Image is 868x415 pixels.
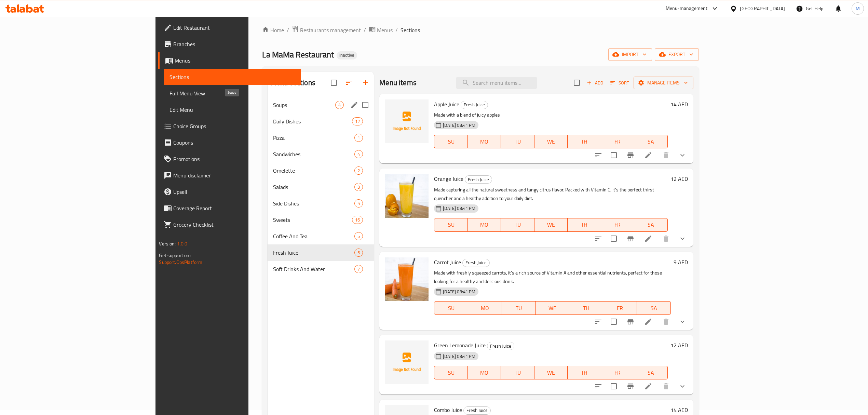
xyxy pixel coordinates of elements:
[586,79,604,87] span: Add
[501,218,534,232] button: TU
[354,265,363,273] div: items
[501,366,534,379] button: TU
[601,218,634,232] button: FR
[273,117,352,125] span: Daily Dishes
[354,249,363,257] div: items
[175,56,295,65] span: Menus
[637,220,665,230] span: SA
[534,218,568,232] button: WE
[634,77,693,89] button: Manage items
[658,378,674,394] button: delete
[349,100,360,110] button: edit
[268,244,374,261] div: Fresh Juice5
[504,368,531,378] span: TU
[341,75,357,91] span: Sort sections
[273,101,335,109] span: Soups
[640,303,668,313] span: SA
[401,26,420,34] span: Sections
[173,122,295,130] span: Choice Groups
[268,261,374,277] div: Soft Drinks And Water7
[268,94,374,280] nav: Menu sections
[437,137,465,147] span: SU
[644,318,652,326] a: Edit menu item
[158,151,300,167] a: Promotions
[173,24,295,32] span: Edit Restaurant
[164,85,300,102] a: Full Menu View
[268,228,374,244] div: Coffee And Tea5
[273,183,354,191] span: Salads
[568,135,601,148] button: TH
[354,183,363,191] div: items
[634,366,667,379] button: SA
[504,220,531,230] span: TU
[173,155,295,163] span: Promotions
[354,134,363,142] div: items
[607,148,621,162] span: Select to update
[670,174,688,184] h6: 12 AED
[570,137,598,147] span: TH
[158,19,300,36] a: Edit Restaurant
[644,382,652,390] a: Edit menu item
[570,220,598,230] span: TH
[352,118,363,125] span: 12
[463,259,489,267] span: Fresh Juice
[468,135,501,148] button: MO
[437,368,465,378] span: SU
[570,368,598,378] span: TH
[505,303,533,313] span: TU
[354,166,363,175] div: items
[678,235,687,243] svg: Show Choices
[273,199,354,207] span: Side Dishes
[434,135,467,148] button: SU
[169,89,295,97] span: Full Menu View
[173,188,295,196] span: Upsell
[437,220,465,230] span: SU
[468,301,502,315] button: MO
[539,303,567,313] span: WE
[369,26,393,35] a: Menus
[608,48,652,61] button: import
[678,318,687,326] svg: Show Choices
[354,199,363,207] div: items
[584,78,606,88] button: Add
[300,26,361,34] span: Restaurants management
[273,249,354,257] span: Fresh Juice
[658,147,674,163] button: delete
[568,366,601,379] button: TH
[159,251,190,260] span: Get support on:
[471,137,498,147] span: MO
[434,366,467,379] button: SU
[674,313,691,330] button: show more
[603,301,637,315] button: FR
[434,111,667,119] p: Made with a blend of juicy apples
[355,266,363,272] span: 7
[606,78,634,88] span: Sort items
[158,216,300,233] a: Grocery Checklist
[487,342,514,350] span: Fresh Juice
[634,135,667,148] button: SA
[268,146,374,162] div: Sandwiches4
[395,26,398,34] li: /
[273,166,354,175] span: Omelette
[337,51,357,59] div: Inactive
[268,113,374,130] div: Daily Dishes12
[354,232,363,240] div: items
[501,135,534,148] button: TU
[468,366,501,379] button: MO
[268,212,374,228] div: Sweets16
[158,52,300,69] a: Menus
[463,406,491,415] div: Fresh Juice
[357,75,374,91] button: Add section
[569,301,603,315] button: TH
[674,147,691,163] button: show more
[572,303,600,313] span: TH
[536,301,570,315] button: WE
[158,184,300,200] a: Upsell
[273,216,352,224] div: Sweets
[377,26,393,34] span: Menus
[355,233,363,240] span: 5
